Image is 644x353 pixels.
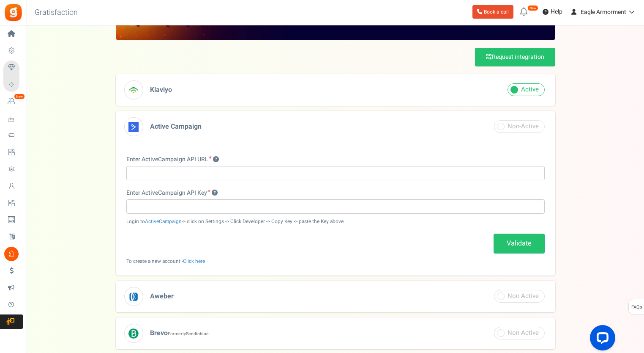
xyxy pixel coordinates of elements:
[494,234,545,254] a: Validate
[14,22,20,29] img: website_grey.svg
[150,328,209,338] span: Brevo
[548,8,562,16] span: Help
[168,331,209,337] small: Formerly
[93,50,142,55] div: Keywords by Traffic
[32,50,76,55] div: Domain Overview
[150,85,172,95] span: Klaviyo
[126,218,545,225] small: Login to -> click on Settings -> Click Developer -> Copy Key -> paste the Key above
[581,8,626,17] span: Eagle Armorment
[126,258,545,265] p: To create a new account -
[186,331,209,337] b: Sendinblue
[631,299,642,315] span: FAQs
[23,49,30,56] img: tab_domain_overview_orange.svg
[4,3,23,22] img: Gratisfaction
[126,155,219,164] label: Enter ActiveCampaign API URL
[150,291,174,301] span: Aweber
[475,48,555,66] a: Request integration
[25,4,87,21] h3: Gratisfaction
[472,5,513,19] a: Book a call
[126,189,218,197] label: Enter ActiveCampaign API Key
[22,22,93,29] div: Domain: [DOMAIN_NAME]
[84,49,91,56] img: tab_keywords_by_traffic_grey.svg
[150,121,202,132] span: Active Campaign
[183,258,205,265] a: Click here
[527,5,538,11] em: New
[3,94,23,109] a: New
[145,218,182,225] a: ActiveCampaign
[14,94,25,99] em: New
[24,14,41,20] div: v 4.0.25
[539,5,566,19] a: Help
